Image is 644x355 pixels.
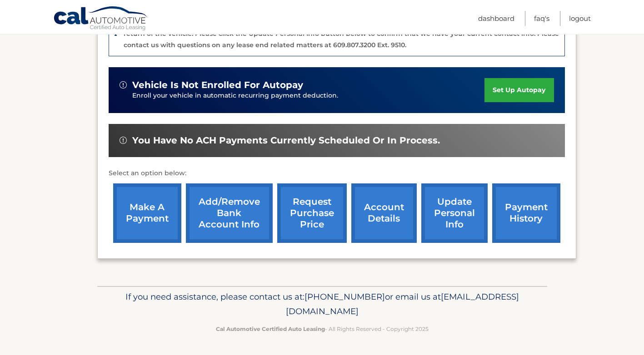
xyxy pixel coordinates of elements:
[120,81,127,89] img: alert-white.svg
[132,79,303,91] span: vehicle is not enrolled for autopay
[534,11,549,26] a: FAQ's
[186,183,273,243] a: Add/Remove bank account info
[569,11,591,26] a: Logout
[305,291,385,302] span: [PHONE_NUMBER]
[484,78,554,102] a: set up autopay
[216,325,325,332] strong: Cal Automotive Certified Auto Leasing
[132,91,485,101] p: Enroll your vehicle in automatic recurring payment deduction.
[120,137,127,144] img: alert-white.svg
[132,135,440,146] span: You have no ACH payments currently scheduled or in process.
[109,168,565,179] p: Select an option below:
[421,183,488,243] a: update personal info
[103,290,541,319] p: If you need assistance, please contact us at: or email us at
[113,183,181,243] a: make a payment
[351,183,417,243] a: account details
[492,183,560,243] a: payment history
[478,11,514,26] a: Dashboard
[277,183,347,243] a: request purchase price
[124,19,559,49] p: The end of your lease is approaching soon. A member of our lease end team will be in touch soon t...
[53,6,149,32] a: Cal Automotive
[103,324,541,334] p: - All Rights Reserved - Copyright 2025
